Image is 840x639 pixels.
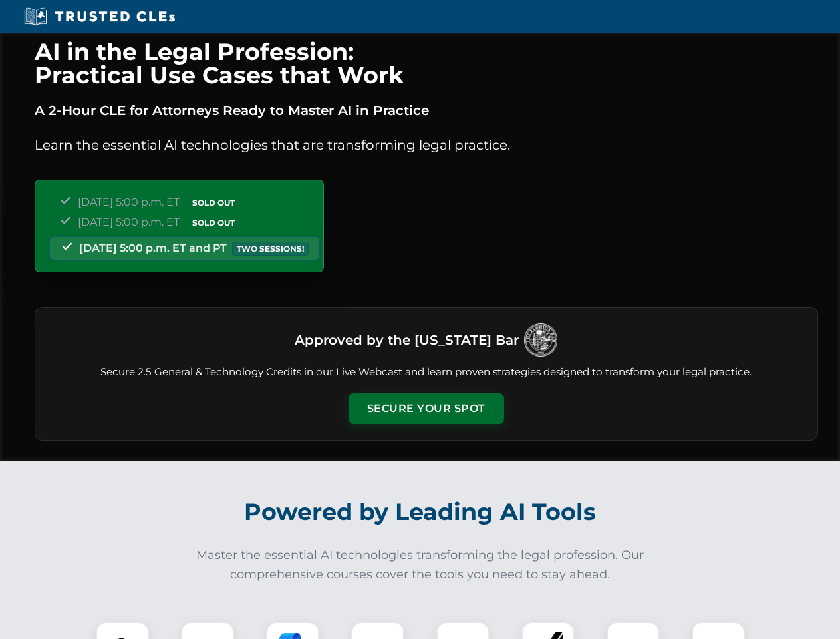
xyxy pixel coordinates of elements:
button: Secure Your Spot [349,393,504,424]
p: Secure 2.5 General & Technology Credits in our Live Webcast and learn proven strategies designed ... [51,365,801,380]
span: SOLD OUT [188,196,239,210]
img: Logo [524,323,557,357]
img: Trusted CLEs [20,7,179,27]
p: Learn the essential AI technologies that are transforming legal practice. [35,134,818,156]
span: SOLD OUT [188,216,239,230]
p: A 2-Hour CLE for Attorneys Ready to Master AI in Practice [35,100,818,121]
p: Master the essential AI technologies transforming the legal profession. Our comprehensive courses... [188,546,653,584]
h3: Approved by the [US_STATE] Bar [295,328,519,352]
h1: AI in the Legal Profession: Practical Use Cases that Work [35,40,818,87]
span: [DATE] 5:00 p.m. ET [78,196,180,208]
h2: Powered by Leading AI Tools [52,489,789,535]
span: [DATE] 5:00 p.m. ET [78,216,180,228]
